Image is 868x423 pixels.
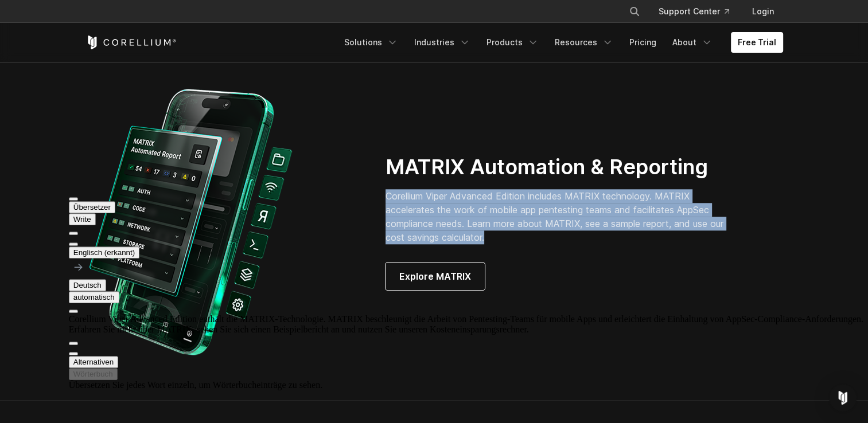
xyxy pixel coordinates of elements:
a: Login [743,1,783,22]
a: Free Trial [731,32,783,53]
h2: MATRIX Automation & Reporting [386,154,739,180]
div: Open Intercom Messenger [829,384,857,412]
a: Pricing [622,32,663,53]
a: Products [480,32,546,53]
div: Navigation Menu [337,32,783,53]
div: Navigation Menu [615,1,783,22]
a: Support Center [649,1,738,22]
a: About [665,32,719,53]
a: Resources [548,32,620,53]
a: Industries [407,32,477,53]
button: Search [624,1,645,22]
p: Corellium Viper Advanced Edition includes MATRIX technology. MATRIX accelerates the work of mobil... [386,189,739,244]
a: Solutions [337,32,405,53]
img: Corellium_Combo_MATRIX_UI_web 1 [85,81,301,363]
a: Corellium Home [85,36,177,49]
